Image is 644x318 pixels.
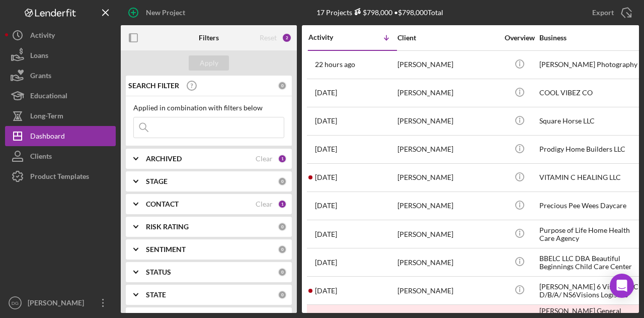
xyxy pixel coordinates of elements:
div: Clear [256,200,273,208]
time: 2025-10-07 10:18 [315,89,337,97]
div: Applied in combination with filters below [133,104,284,112]
div: 1 [278,200,287,209]
button: Educational [5,86,116,106]
div: [PERSON_NAME] [397,108,498,135]
b: STATE [146,291,166,299]
div: BBELC LLC DBA Beautiful Beginnings Child Care Center [539,249,640,276]
b: Filters [199,34,219,42]
div: [PERSON_NAME] [397,249,498,276]
div: Prodigy Home Builders LLC [539,136,640,163]
time: 2025-10-01 21:01 [315,173,337,181]
div: 1 [278,154,287,163]
div: 0 [278,245,287,254]
div: [PERSON_NAME] [397,164,498,191]
div: [PERSON_NAME] Photography [539,51,640,78]
button: Export [582,3,639,23]
div: Client [397,34,498,42]
div: [PERSON_NAME] [397,136,498,163]
div: Product Templates [30,166,89,189]
div: Grants [30,66,51,88]
div: [PERSON_NAME] [397,221,498,247]
b: ARCHIVED [146,155,182,163]
div: Open Intercom Messenger [610,274,634,298]
div: [PERSON_NAME] [25,293,91,315]
time: 2025-10-02 12:02 [315,145,337,153]
div: Square Horse LLC [539,108,640,135]
button: Apply [189,55,229,71]
div: 17 Projects • $798,000 Total [316,8,443,17]
button: Loans [5,45,116,66]
div: Long-Term [30,106,63,129]
div: Apply [200,55,218,71]
button: Activity [5,25,116,45]
button: Dashboard [5,126,116,146]
div: 0 [278,290,287,299]
div: 0 [278,268,287,277]
div: [PERSON_NAME] [397,193,498,219]
button: Long-Term [5,106,116,126]
button: Grants [5,66,116,86]
div: Precious Pee Wees Daycare [539,193,640,219]
b: STATUS [146,268,171,276]
div: Purpose of Life Home Health Care Agency [539,221,640,247]
div: Activity [308,33,353,41]
div: [PERSON_NAME] [397,277,498,304]
button: Product Templates [5,166,116,186]
b: CONTACT [146,200,179,208]
time: 2025-09-23 17:00 [315,259,337,267]
div: Overview [501,34,538,42]
text: DG [12,300,19,306]
div: Business [539,34,640,42]
div: 2 [282,33,292,43]
b: RISK RATING [146,223,189,231]
div: Clients [30,146,52,169]
button: DG[PERSON_NAME] [5,293,116,313]
div: [PERSON_NAME] [397,51,498,78]
b: STAGE [146,177,168,185]
b: SEARCH FILTER [128,82,179,90]
div: [PERSON_NAME] [397,80,498,106]
div: VITAMIN C HEALING LLC [539,164,640,191]
b: SENTIMENT [146,245,186,253]
div: 0 [278,177,287,186]
div: Activity [30,25,55,48]
div: [PERSON_NAME] 6 Visions LLC D/B/A/ NS6Visions Logistics [539,277,640,304]
div: Export [592,3,614,23]
time: 2025-09-18 17:49 [315,287,337,295]
div: New Project [146,3,185,23]
div: Reset [260,34,277,42]
button: Clients [5,146,116,166]
div: 0 [278,222,287,231]
button: New Project [121,3,195,23]
div: Loans [30,45,48,68]
div: Clear [256,155,273,163]
div: 0 [278,81,287,90]
time: 2025-09-29 18:17 [315,230,337,238]
time: 2025-10-01 15:24 [315,202,337,210]
div: $798,000 [352,8,392,17]
time: 2025-10-03 17:56 [315,117,337,125]
div: COOL VIBEZ CO [539,80,640,106]
time: 2025-10-07 18:57 [315,60,355,69]
div: Educational [30,86,67,108]
div: Dashboard [30,126,65,149]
